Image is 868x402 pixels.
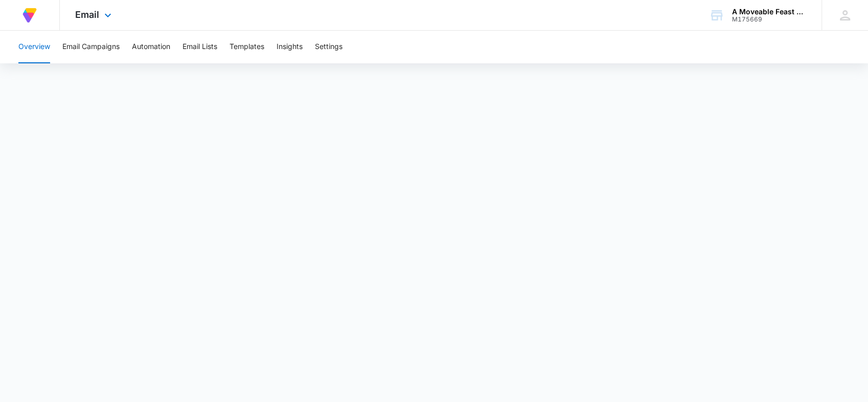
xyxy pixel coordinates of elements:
[62,31,120,63] button: Email Campaigns
[732,8,807,16] div: account name
[18,31,50,63] button: Overview
[277,31,303,63] button: Insights
[732,16,807,23] div: account id
[315,31,342,63] button: Settings
[75,9,99,20] span: Email
[132,31,170,63] button: Automation
[230,31,264,63] button: Templates
[20,6,39,25] img: Volusion
[182,31,217,63] button: Email Lists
